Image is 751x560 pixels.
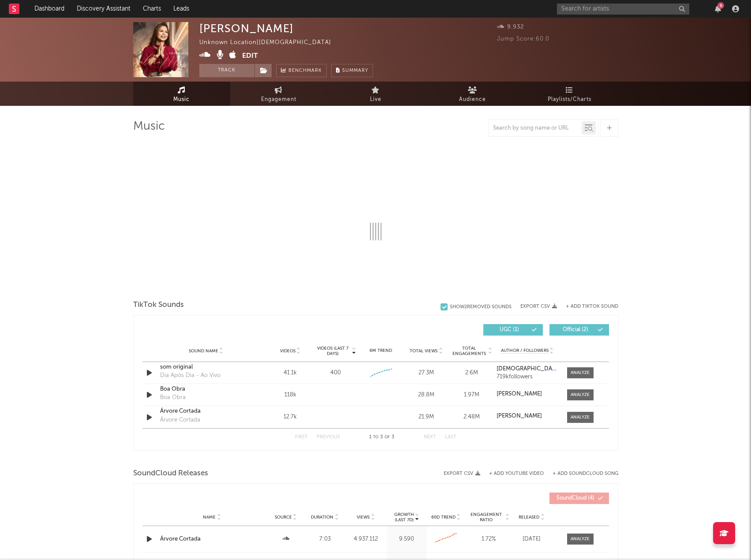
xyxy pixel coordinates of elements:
[521,82,618,106] a: Playlists/Charts
[330,369,341,377] div: 400
[548,94,591,105] span: Playlists/Charts
[480,471,544,476] div: + Add YouTube Video
[445,435,456,440] button: Last
[519,515,539,520] span: Released
[275,515,292,520] span: Source
[160,393,186,402] div: Boa Obra
[261,94,296,105] span: Engagement
[497,413,542,419] strong: [PERSON_NAME]
[451,413,492,422] div: 2.48M
[160,385,252,394] a: Boa Obra
[308,535,343,544] div: 7:03
[160,416,200,425] div: Árvore Cortada
[199,22,294,35] div: [PERSON_NAME]
[370,94,381,105] span: Live
[497,374,558,380] div: 719k followers
[199,37,341,48] div: Unknown Location | [DEMOGRAPHIC_DATA]
[242,50,258,61] button: Edit
[514,535,549,544] div: [DATE]
[327,82,424,106] a: Live
[489,327,530,332] span: UGC ( 1 )
[489,125,582,132] input: Search by song name or URL
[451,391,492,399] div: 1.97M
[189,348,218,354] span: Sound Name
[520,304,557,309] button: Export CSV
[295,435,308,440] button: First
[410,348,437,354] span: Total Views
[315,346,351,356] span: Videos (last 7 days)
[199,64,254,77] button: Track
[553,471,618,476] button: + Add SoundCloud Song
[394,512,414,517] p: Growth
[497,413,558,419] a: [PERSON_NAME]
[444,471,480,476] button: Export CSV
[331,64,373,77] button: Summary
[555,327,596,332] span: Official ( 2 )
[557,304,618,309] button: + Add TikTok Sound
[270,391,311,399] div: 118k
[555,496,596,501] span: ( 4 )
[133,82,230,106] a: Music
[389,535,424,544] div: 9.590
[280,348,295,354] span: Videos
[133,468,208,479] span: SoundCloud Releases
[497,36,549,42] span: Jump Score: 60.0
[342,68,368,73] span: Summary
[497,391,542,397] strong: [PERSON_NAME]
[160,371,220,380] div: Dia Após Dia - Ao Vivo
[203,515,216,520] span: Name
[357,515,370,520] span: Views
[549,324,609,336] button: Official(2)
[230,82,327,106] a: Engagement
[424,82,521,106] a: Audience
[173,94,190,105] span: Music
[160,363,252,372] a: som original
[270,413,311,422] div: 12.7k
[360,347,401,354] div: 6M Trend
[497,24,524,30] span: 9.932
[424,435,436,440] button: Next
[549,493,609,504] button: SoundCloud(4)
[459,94,486,105] span: Audience
[717,2,724,9] div: 6
[489,471,544,476] button: + Add YouTube Video
[468,535,510,544] div: 1.72 %
[451,346,487,356] span: Total Engagements
[497,366,576,372] strong: [DEMOGRAPHIC_DATA]clipes
[501,348,549,354] span: Author / Followers
[270,369,311,377] div: 41.1k
[557,4,689,15] input: Search for artists
[497,391,558,397] a: [PERSON_NAME]
[497,366,558,372] a: [DEMOGRAPHIC_DATA]clipes
[276,64,327,77] a: Benchmark
[451,369,492,377] div: 2.6M
[406,391,447,399] div: 28.8M
[288,66,322,76] span: Benchmark
[544,471,618,476] button: + Add SoundCloud Song
[557,496,587,501] span: SoundCloud
[160,535,264,544] a: Árvore Cortada
[406,369,447,377] div: 27.3M
[431,515,456,520] span: 60D Trend
[566,304,618,309] button: + Add TikTok Sound
[468,512,504,523] span: Engagement Ratio
[450,304,512,310] div: Show 2 Removed Sounds
[406,413,447,422] div: 21.9M
[317,435,340,440] button: Previous
[715,5,721,12] button: 6
[483,324,543,336] button: UGC(1)
[385,435,390,439] span: of
[311,515,333,520] span: Duration
[160,407,252,416] a: Árvore Cortada
[347,535,385,544] div: 4.937.112
[358,432,406,443] div: 1 3 3
[394,517,414,523] p: (Last 7d)
[133,300,184,310] span: TikTok Sounds
[373,435,378,439] span: to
